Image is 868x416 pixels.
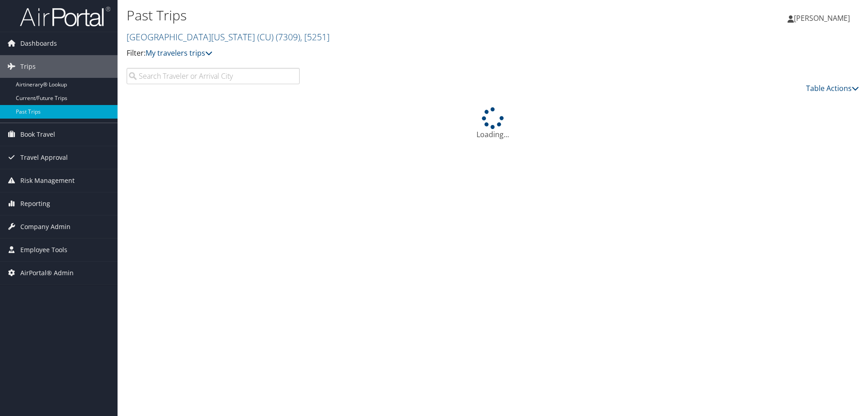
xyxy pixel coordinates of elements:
[127,31,330,43] a: [GEOGRAPHIC_DATA][US_STATE] (CU)
[127,6,615,25] h1: Past Trips
[20,55,36,78] span: Trips
[20,123,55,146] span: Book Travel
[794,13,850,23] span: [PERSON_NAME]
[20,192,50,215] span: Reporting
[20,262,74,284] span: AirPortal® Admin
[127,107,859,140] div: Loading...
[20,146,68,169] span: Travel Approval
[20,32,57,55] span: Dashboards
[806,83,859,93] a: Table Actions
[788,5,859,32] a: [PERSON_NAME]
[127,48,615,59] p: Filter:
[127,68,300,84] input: Search Traveler or Arrival City
[276,31,300,43] span: ( 7309 )
[20,239,67,261] span: Employee Tools
[20,6,110,27] img: airportal-logo.png
[146,48,212,58] a: My travelers trips
[20,169,75,192] span: Risk Management
[300,31,330,43] span: , [ 5251 ]
[20,215,71,238] span: Company Admin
